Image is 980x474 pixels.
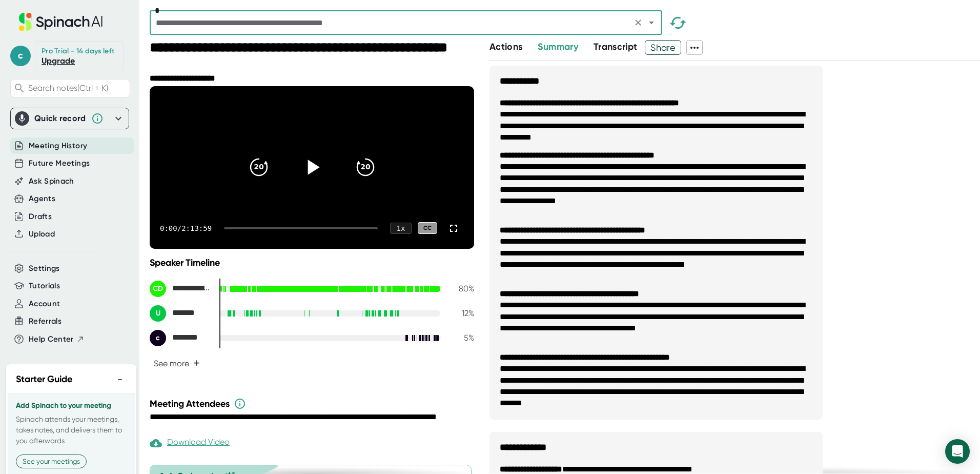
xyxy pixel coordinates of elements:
[16,402,127,410] h3: Add Spinach to your meeting
[150,281,166,297] div: CD
[150,257,474,268] div: Speaker Timeline
[193,359,200,367] span: +
[418,222,437,234] div: CC
[16,372,72,386] h2: Starter Guide
[538,40,578,54] button: Summary
[150,281,211,297] div: Christopher D'Souza
[945,439,970,464] div: Open Intercom Messenger
[448,333,474,343] div: 5 %
[594,40,638,54] button: Transcript
[16,455,87,468] button: See your meetings
[150,398,477,410] div: Meeting Attendees
[29,315,62,327] button: Referrals
[390,223,412,234] div: 1 x
[160,224,212,232] div: 0:00 / 2:13:59
[489,41,522,52] span: Actions
[29,298,60,310] button: Account
[150,330,166,346] div: c
[16,414,127,446] p: Spinach attends your meetings, takes notes, and delivers them to you afterwards
[489,40,522,54] button: Actions
[29,211,52,223] button: Drafts
[150,330,211,346] div: cmanning
[29,175,74,187] button: Ask Spinach
[150,305,166,322] div: U
[645,38,681,56] span: Share
[631,15,645,30] button: Clear
[29,263,60,274] button: Settings
[29,280,60,292] button: Tutorials
[29,193,55,205] button: Agents
[42,47,114,56] div: Pro Trial - 14 days left
[645,40,681,55] button: Share
[538,41,578,52] span: Summary
[448,284,474,293] div: 80 %
[150,354,204,372] button: See more+
[29,157,90,169] button: Future Meetings
[29,333,74,345] span: Help Center
[644,15,659,30] button: Open
[10,46,31,66] span: c
[448,308,474,318] div: 12 %
[28,83,108,93] span: Search notes (Ctrl + K)
[15,108,125,129] div: Quick record
[150,437,230,449] div: Paid feature
[42,56,75,66] a: Upgrade
[150,305,211,322] div: Unknown
[34,113,86,124] div: Quick record
[29,228,55,240] button: Upload
[113,372,127,387] button: −
[29,140,87,152] button: Meeting History
[29,333,85,345] button: Help Center
[594,41,638,52] span: Transcript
